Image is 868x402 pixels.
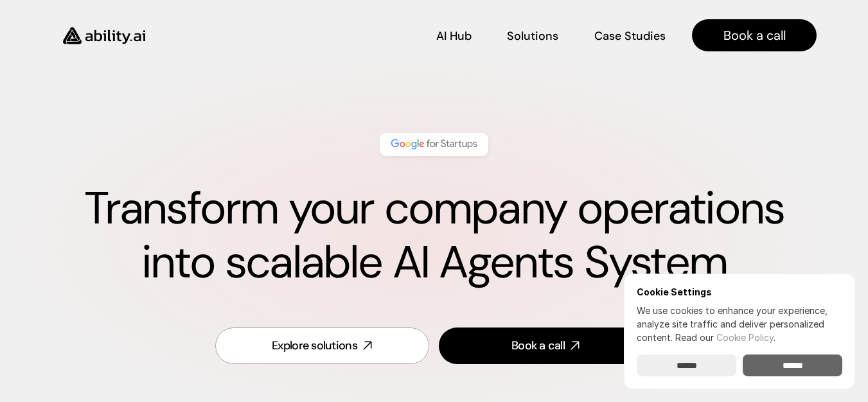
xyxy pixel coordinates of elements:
p: Book a call [723,26,786,44]
div: Book a call [511,338,565,354]
a: Case Studies [594,24,666,47]
h1: Transform your company operations into scalable AI Agents System [51,182,817,290]
a: AI Hub [436,24,472,47]
p: We use cookies to enhance your experience, analyze site traffic and deliver personalized content. [637,304,842,344]
a: Explore solutions [215,328,429,364]
p: Case Studies [594,28,666,44]
div: Explore solutions [272,338,357,354]
nav: Main navigation [163,19,817,51]
span: Read our . [675,332,775,343]
a: Cookie Policy [716,332,774,343]
p: Solutions [507,28,558,44]
a: Book a call [439,328,653,364]
a: Book a call [692,19,817,51]
p: AI Hub [436,28,472,44]
h6: Cookie Settings [637,286,842,297]
a: Solutions [507,24,558,47]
